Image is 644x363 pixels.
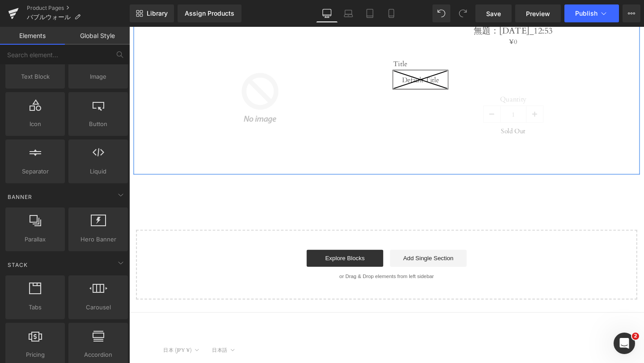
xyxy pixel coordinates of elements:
button: 日本語 [87,335,111,346]
span: Stack [7,261,29,269]
span: Image [71,72,125,81]
span: Pricing [8,350,62,359]
span: バブルウォール [27,13,71,21]
label: Quantity [277,72,530,83]
a: New Library [130,4,174,22]
span: 2 [632,333,639,340]
a: Mobile [381,4,402,22]
span: Accordion [71,350,125,359]
button: Publish [564,4,619,22]
a: Explore Blocks [186,234,267,252]
span: Liquid [71,167,125,176]
a: Tablet [359,4,381,22]
span: Separator [8,167,62,176]
span: Button [71,119,125,129]
span: Sold Out [391,105,417,114]
span: Tabs [8,303,62,312]
span: Banner [7,193,33,201]
span: Preview [526,9,550,18]
a: Add Single Section [274,234,355,252]
label: Title [277,35,530,46]
button: Redo [454,4,472,22]
span: Save [486,9,501,18]
span: Parallax [8,235,62,244]
span: Carousel [71,303,125,312]
span: Hero Banner [71,235,125,244]
a: Global Style [65,27,130,45]
span: Text Block [8,72,62,81]
button: 日本 (JPY ¥) [36,335,74,346]
button: More [623,4,640,22]
a: Laptop [338,4,359,22]
a: Desktop [316,4,338,22]
div: Assign Products [185,10,234,17]
a: Preview [515,4,561,22]
span: Icon [8,119,62,129]
button: Undo [432,4,450,22]
a: Product Pages [27,4,130,12]
span: Library [147,9,168,17]
button: Sold Out [391,104,417,115]
span: ¥0 [399,10,408,21]
span: Publish [575,10,597,17]
p: or Drag & Drop elements from left sidebar [21,259,520,266]
iframe: Intercom live chat [614,333,635,354]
